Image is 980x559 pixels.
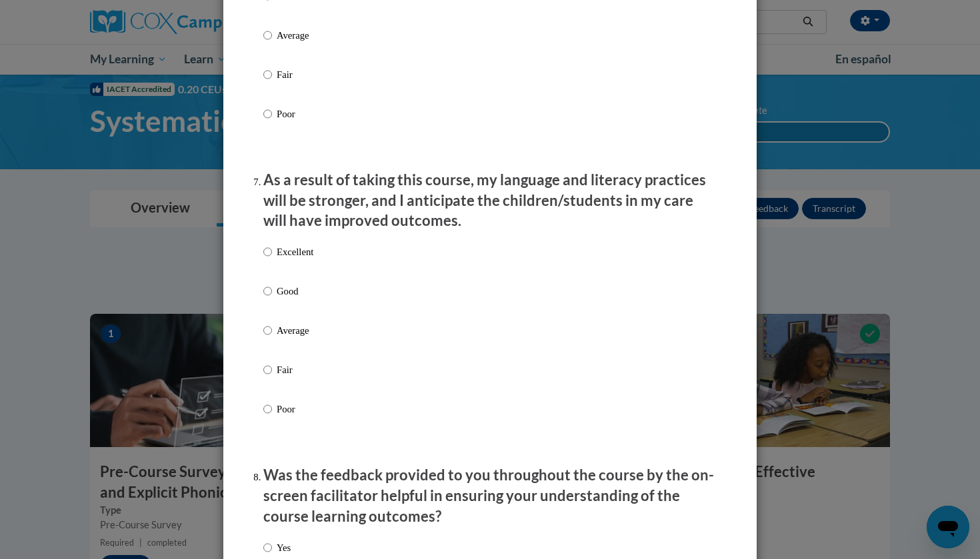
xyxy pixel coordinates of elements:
[263,67,272,82] input: Fair
[263,323,272,338] input: Average
[277,107,313,121] p: Poor
[263,28,272,43] input: Average
[277,245,313,259] p: Excellent
[263,362,272,377] input: Fair
[277,323,313,338] p: Average
[263,540,272,555] input: Yes
[263,284,272,298] input: Good
[263,107,272,121] input: Poor
[277,28,313,43] p: Average
[277,362,313,377] p: Fair
[263,465,717,526] p: Was the feedback provided to you throughout the course by the on-screen facilitator helpful in en...
[263,245,272,259] input: Excellent
[277,540,291,555] p: Yes
[263,170,717,231] p: As a result of taking this course, my language and literacy practices will be stronger, and I ant...
[277,67,313,82] p: Fair
[277,402,313,416] p: Poor
[263,402,272,416] input: Poor
[277,284,313,298] p: Good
